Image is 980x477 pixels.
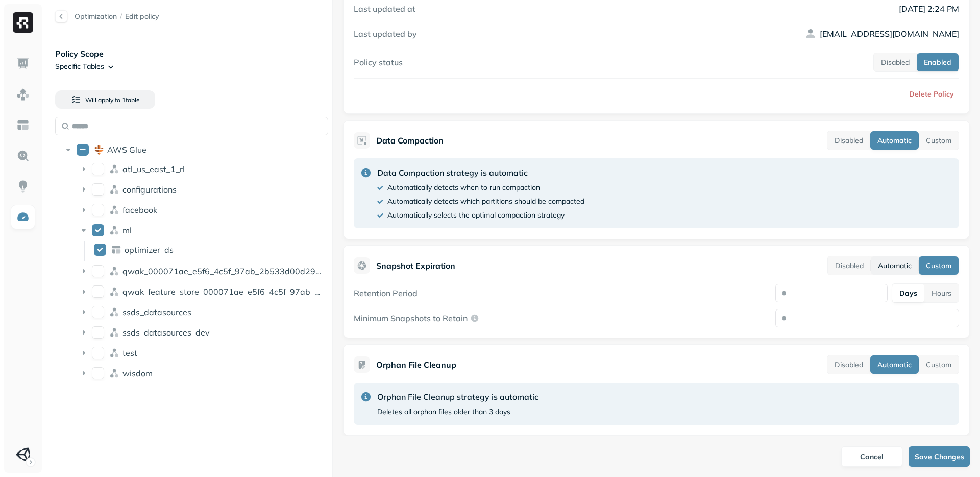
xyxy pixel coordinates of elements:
[59,141,328,158] div: AWS GlueAWS Glue
[122,348,137,358] p: test
[924,284,959,302] button: Hours
[75,12,159,21] nav: breadcrumb
[122,287,376,297] span: qwak_feature_store_000071ae_e5f6_4c5f_97ab_2b533d00d294
[120,96,140,104] span: 1 table
[92,347,104,359] button: test
[85,96,120,104] span: Will apply to
[125,12,159,21] span: Edit policy
[919,256,959,275] button: Custom
[125,245,174,255] p: optimizer_ds
[16,180,30,193] img: Insights
[92,265,104,277] button: qwak_000071ae_e5f6_4c5f_97ab_2b533d00d294_analytics_data
[917,53,959,71] button: Enabled
[828,256,871,275] button: Disabled
[376,359,456,371] p: Orphan File Cleanup
[377,166,584,179] p: Data Compaction strategy is automatic
[92,224,104,236] button: ml
[122,327,210,338] p: ssds_datasources_dev
[75,222,329,238] div: mlml
[827,131,870,150] button: Disabled
[387,210,565,220] p: Automatically selects the optimal compaction strategy
[870,131,919,150] button: Automatic
[13,12,33,33] img: Ryft
[919,355,959,374] button: Custom
[75,202,329,218] div: facebookfacebook
[120,12,122,21] p: /
[122,184,177,195] p: configurations
[75,304,329,320] div: ssds_datasourcesssds_datasources
[122,266,325,276] p: qwak_000071ae_e5f6_4c5f_97ab_2b533d00d294_analytics_data
[387,183,540,193] p: Automatically detects when to run compaction
[122,205,157,215] p: facebook
[75,263,329,279] div: qwak_000071ae_e5f6_4c5f_97ab_2b533d00d294_analytics_dataqwak_000071ae_e5f6_4c5f_97ab_2b533d00d294...
[874,53,917,71] button: Disabled
[92,163,104,175] button: atl_us_east_1_rl
[55,47,332,60] p: Policy Scope
[92,285,104,298] button: qwak_feature_store_000071ae_e5f6_4c5f_97ab_2b533d00d294
[376,259,455,272] p: Snapshot Expiration
[77,144,89,156] button: AWS Glue
[841,446,902,467] button: Cancel
[75,161,329,177] div: atl_us_east_1_rlatl_us_east_1_rl
[820,28,959,40] p: [EMAIL_ADDRESS][DOMAIN_NAME]
[92,326,104,339] button: ssds_datasources_dev
[377,407,510,417] p: Deletes all orphan files older than 3 days
[122,164,185,174] p: atl_us_east_1_rl
[122,287,325,297] p: qwak_feature_store_000071ae_e5f6_4c5f_97ab_2b533d00d294
[16,447,30,462] img: Unity
[909,446,970,467] button: Save Changes
[354,313,468,323] p: Minimum Snapshots to Retain
[892,284,924,302] button: Days
[870,355,919,374] button: Automatic
[387,197,584,206] p: Automatically detects which partitions should be compacted
[55,90,155,109] button: Will apply to 1table
[92,204,104,216] button: facebook
[16,88,30,101] img: Assets
[92,367,104,379] button: wisdom
[16,210,30,224] img: Optimization
[354,57,403,67] label: Policy status
[871,256,919,275] button: Automatic
[90,242,329,258] div: optimizer_dsoptimizer_ds
[775,3,959,15] p: [DATE] 2:24 PM
[16,57,30,70] img: Dashboard
[122,368,153,378] p: wisdom
[122,225,132,235] p: ml
[376,134,444,147] p: Data Compaction
[377,391,538,403] p: Orphan File Cleanup strategy is automatic
[354,29,417,39] label: Last updated by
[122,266,382,276] span: qwak_000071ae_e5f6_4c5f_97ab_2b533d00d294_analytics_data
[16,118,30,132] img: Asset Explorer
[354,288,418,298] label: Retention Period
[16,149,30,162] img: Query Explorer
[75,365,329,381] div: wisdomwisdom
[827,355,870,374] button: Disabled
[92,183,104,196] button: configurations
[92,306,104,318] button: ssds_datasources
[75,283,329,300] div: qwak_feature_store_000071ae_e5f6_4c5f_97ab_2b533d00d294qwak_feature_store_000071ae_e5f6_4c5f_97ab...
[75,12,117,21] p: Optimization
[75,181,329,198] div: configurationsconfigurations
[354,4,415,14] label: Last updated at
[901,85,959,103] button: Delete Policy
[75,324,329,341] div: ssds_datasources_devssds_datasources_dev
[919,131,959,150] button: Custom
[122,307,191,317] p: ssds_datasources
[55,62,104,71] p: Specific Tables
[75,345,329,361] div: testtest
[107,145,146,155] p: AWS Glue
[94,244,106,256] button: optimizer_ds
